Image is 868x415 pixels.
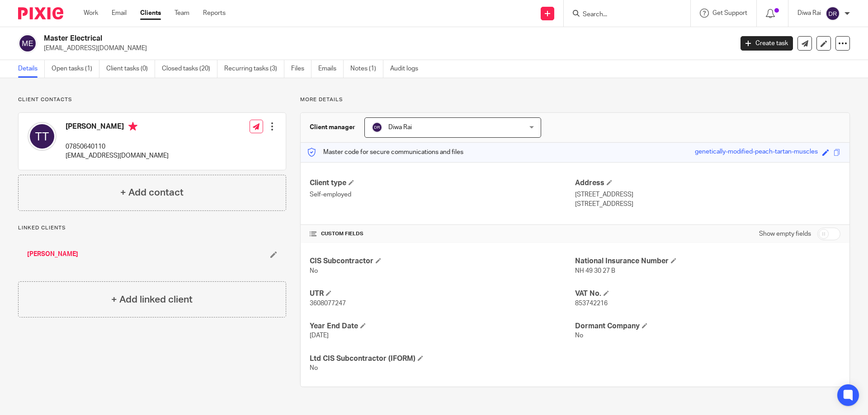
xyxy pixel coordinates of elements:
[575,289,840,298] h4: VAT No.
[310,178,575,188] h4: Client type
[575,322,840,331] h4: Dormant Company
[291,60,311,78] a: Files
[582,11,663,19] input: Search
[140,9,161,18] a: Clients
[575,190,840,199] p: [STREET_ADDRESS]
[310,300,346,307] span: 3608077247
[826,6,840,21] img: svg%3E
[310,123,355,132] h3: Client manager
[84,9,98,18] a: Work
[797,9,821,18] p: Diwa Rai
[224,60,284,78] a: Recurring tasks (3)
[575,268,615,274] span: NH 49 30 27 B
[759,229,811,238] label: Show empty fields
[106,60,155,78] a: Client tasks (0)
[741,36,793,51] a: Create task
[575,300,608,307] span: 853742216
[372,122,382,133] img: svg%3E
[162,60,217,78] a: Closed tasks (20)
[44,44,727,53] p: [EMAIL_ADDRESS][DOMAIN_NAME]
[18,96,286,103] p: Client contacts
[44,34,590,43] h2: Master Electrical
[712,10,747,16] span: Get Support
[300,96,850,103] p: More details
[575,332,583,339] span: No
[575,200,840,209] p: [STREET_ADDRESS]
[575,256,840,266] h4: National Insurance Number
[128,122,137,131] i: Primary
[175,9,189,18] a: Team
[66,122,169,133] h4: [PERSON_NAME]
[310,268,318,274] span: No
[66,142,169,151] p: 07850640110
[390,60,425,78] a: Audit logs
[310,256,575,266] h4: CIS Subcontractor
[310,322,575,331] h4: Year End Date
[310,289,575,298] h4: UTR
[310,190,575,199] p: Self-employed
[18,60,45,78] a: Details
[18,224,286,232] p: Linked clients
[310,354,575,364] h4: Ltd CIS Subcontractor (IFORM)
[695,147,818,158] div: genetically-modified-peach-tartan-muscles
[310,332,329,339] span: [DATE]
[18,34,37,53] img: svg%3E
[388,124,412,131] span: Diwa Rai
[28,122,57,151] img: svg%3E
[112,9,127,18] a: Email
[318,60,344,78] a: Emails
[350,60,383,78] a: Notes (1)
[203,9,226,18] a: Reports
[307,148,463,157] p: Master code for secure communications and files
[310,365,318,371] span: No
[575,178,840,188] h4: Address
[18,7,63,19] img: Pixie
[111,293,193,307] h4: + Add linked client
[27,250,78,259] a: [PERSON_NAME]
[66,151,169,160] p: [EMAIL_ADDRESS][DOMAIN_NAME]
[120,186,184,200] h4: + Add contact
[52,60,99,78] a: Open tasks (1)
[310,230,575,238] h4: CUSTOM FIELDS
